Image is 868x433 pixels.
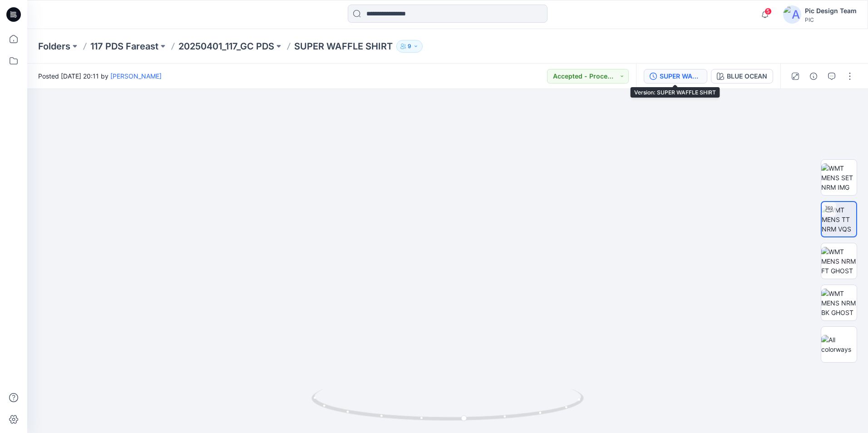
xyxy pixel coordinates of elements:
[806,69,821,84] button: Details
[38,71,162,81] span: Posted [DATE] 20:11 by
[727,71,767,81] div: BLUE OCEAN
[783,5,801,24] img: avatar
[110,72,162,80] a: [PERSON_NAME]
[38,40,70,53] a: Folders
[821,289,857,317] img: WMT MENS NRM BK GHOST
[821,247,857,276] img: WMT MENS NRM FT GHOST
[821,335,857,354] img: All colorways
[178,40,274,53] a: 20250401_117_GC PDS
[805,5,857,16] div: Pic Design Team
[408,41,411,51] p: 9
[821,163,857,192] img: WMT MENS SET NRM IMG
[90,40,158,53] a: 117 PDS Fareast
[294,40,393,53] p: SUPER WAFFLE SHIRT
[764,8,772,15] span: 5
[644,69,707,84] button: SUPER WAFFLE SHIRT
[711,69,773,84] button: BLUE OCEAN
[822,205,856,234] img: WMT MENS TT NRM VQS
[660,71,701,81] div: SUPER WAFFLE SHIRT
[396,40,423,53] button: 9
[805,16,857,23] div: PIC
